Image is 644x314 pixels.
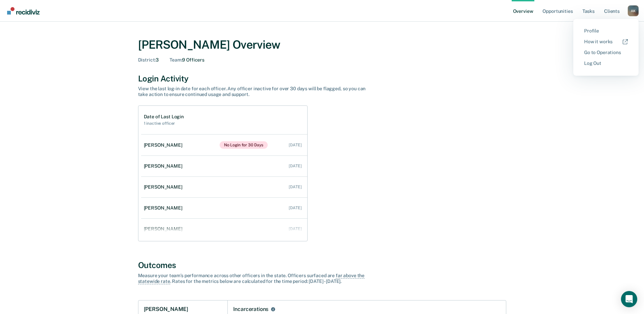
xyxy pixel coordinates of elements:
[628,5,639,16] div: A K
[289,143,302,147] div: [DATE]
[270,306,276,313] button: Incarcerations
[141,156,307,176] a: [PERSON_NAME] [DATE]
[621,291,637,307] div: Open Intercom Messenger
[628,5,639,16] button: Profile dropdown button
[573,19,639,76] div: Profile menu
[233,306,269,313] div: Incarcerations
[144,163,185,169] div: [PERSON_NAME]
[289,164,302,168] div: [DATE]
[144,142,185,148] div: [PERSON_NAME]
[289,226,302,231] div: [DATE]
[141,198,307,218] a: [PERSON_NAME] [DATE]
[584,61,628,66] a: Log Out
[7,7,40,15] img: Recidiviz
[144,121,184,126] h2: 1 inactive officer
[584,39,628,45] a: How it works
[144,205,185,211] div: [PERSON_NAME]
[289,206,302,210] div: [DATE]
[144,226,185,232] div: [PERSON_NAME]
[144,184,185,190] div: [PERSON_NAME]
[289,185,302,189] div: [DATE]
[141,219,307,239] a: [PERSON_NAME] [DATE]
[220,141,268,149] span: No Login for 30 Days
[144,306,188,313] h1: [PERSON_NAME]
[141,177,307,197] a: [PERSON_NAME] [DATE]
[584,28,628,34] a: Profile
[141,135,307,155] a: [PERSON_NAME]No Login for 30 Days [DATE]
[584,50,628,55] a: Go to Operations
[144,114,184,120] h1: Date of Last Login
